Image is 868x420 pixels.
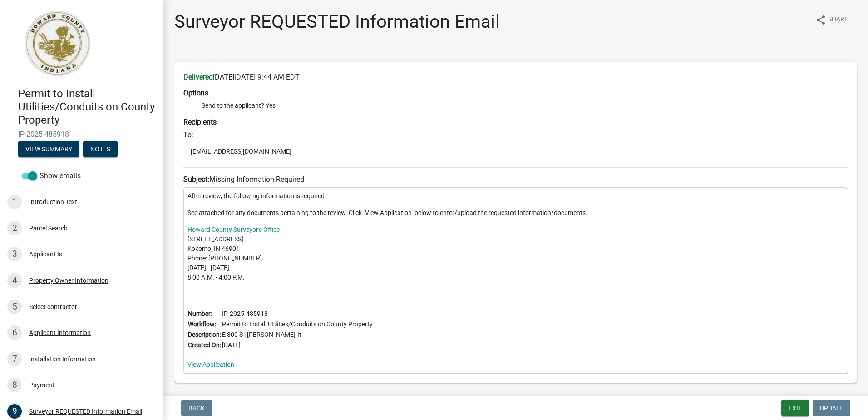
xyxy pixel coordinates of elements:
li: [EMAIL_ADDRESS][DOMAIN_NAME] [183,145,848,158]
div: Property Owner Information [29,277,108,284]
span: IP-2025-485918 [18,130,145,139]
b: Number: [188,310,212,317]
td: [DATE] [222,340,373,350]
button: Exit [781,400,809,416]
div: 2 [7,221,22,235]
p: After review, the following information is required: [187,191,844,201]
div: Introduction Text [29,199,77,205]
strong: Options [183,89,208,97]
button: Back [181,400,212,416]
div: 8 [7,378,22,392]
li: Send to the applicant? Yes [202,101,848,110]
td: IP-2025-485918 [222,309,373,319]
h1: Surveyor REQUESTED Information Email [174,11,500,33]
strong: Delivered [183,73,213,81]
td: Permit to Install Utilities/Conduits on County Property [222,319,373,330]
wm-modal-confirm: Notes [83,146,118,154]
div: Applicant Information [29,330,91,336]
a: Howard County Surveyor's Office [187,226,280,233]
button: Update [813,400,850,416]
a: View Application [187,361,234,368]
div: 7 [7,352,22,366]
b: Workflow: [188,320,216,328]
b: Description: [188,331,221,338]
div: 5 [7,300,22,314]
span: Share [828,15,848,25]
button: View Summary [18,141,79,157]
div: Parcel Search [29,225,68,231]
div: 1 [7,195,22,209]
button: shareShare [808,11,855,29]
span: Back [188,405,205,412]
p: See attached for any documents pertaining to the review. Click "View Application" below to enter/... [187,208,844,218]
img: Howard County, Indiana [18,10,96,78]
strong: Recipients [183,118,217,126]
div: Surveyor REQUESTED Information Email [29,408,142,415]
button: Notes [83,141,118,157]
div: 3 [7,247,22,261]
h6: Missing Information Required [183,175,848,184]
wm-modal-confirm: Summary [18,146,79,154]
b: Created On: [188,341,221,349]
div: Applicant Is [29,251,62,257]
div: Payment [29,382,54,388]
h6: [DATE][DATE] 9:44 AM EDT [183,73,848,81]
div: Installation Information [29,356,96,362]
div: 6 [7,325,22,340]
i: share [815,15,826,25]
div: 9 [7,404,22,419]
p: [STREET_ADDRESS] Kokomo, IN 46901 Phone: [PHONE_NUMBER] [DATE] - [DATE] 8:00 A.M. - 4:00 P.M. [187,225,844,282]
label: Show emails [22,170,81,181]
h4: Permit to Install Utilities/Conduits on County Property [18,87,156,126]
h6: To: [183,130,848,139]
div: Select contractor [29,304,77,310]
div: 4 [7,273,22,288]
strong: Subject: [183,175,209,184]
span: Update [820,405,843,412]
td: E 300 S | [PERSON_NAME]-It [222,330,373,340]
